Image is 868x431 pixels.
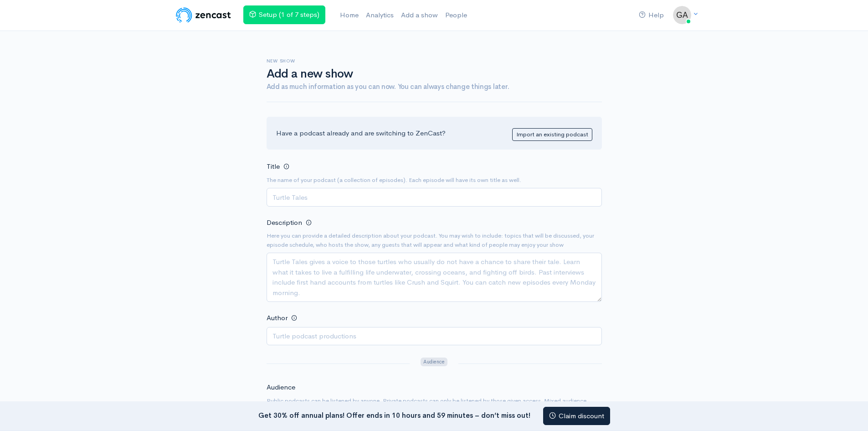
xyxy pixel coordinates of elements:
[442,5,471,25] a: People
[336,5,362,25] a: Home
[267,161,280,172] label: Title
[267,68,602,81] h1: Add a new show
[635,5,668,25] a: Help
[258,410,530,419] strong: Get 30% off annual plans! Offer ends in 10 hours and 59 minutes – don’t miss out!
[243,5,325,24] a: Setup (1 of 7 steps)
[267,58,602,63] h6: New show
[421,358,447,366] span: Audience
[543,407,610,426] a: Claim discount
[267,382,295,393] label: Audience
[267,117,602,150] div: Have a podcast already and are switching to ZenCast?
[397,5,442,25] a: Add a show
[673,6,691,24] img: ...
[267,176,602,185] small: The name of your podcast (a collection of episodes). Each episode will have its own title as well.
[267,218,302,228] label: Description
[267,327,602,346] input: Turtle podcast productions
[512,128,592,141] a: Import an existing podcast
[267,231,602,249] small: Here you can provide a detailed description about your podcast. You may wish to include: topics t...
[267,188,602,207] input: Turtle Tales
[362,5,397,25] a: Analytics
[267,313,288,323] label: Author
[267,396,602,414] small: Public podcasts can be listened by anyone. Private podcasts can only be listened by those given a...
[175,6,232,24] img: ZenCast Logo
[267,83,602,91] h4: Add as much information as you can now. You can always change things later.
